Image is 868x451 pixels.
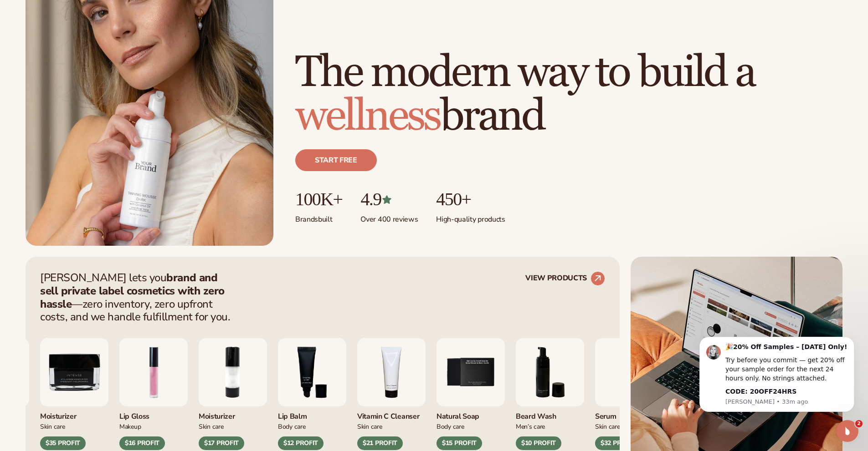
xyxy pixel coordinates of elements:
[278,406,346,421] div: Lip Balm
[436,209,505,224] p: High-quality products
[516,406,584,421] div: Beard Wash
[278,436,324,450] div: $12 PROFIT
[357,436,403,450] div: $21 PROFIT
[295,51,842,138] h1: The modern way to build a brand
[595,338,663,450] div: 7 / 9
[295,209,342,224] p: Brands built
[357,338,426,450] div: 4 / 9
[40,436,86,450] div: $35 PROFIT
[199,436,244,450] div: $17 PROFIT
[119,338,188,406] img: Pink lip gloss.
[357,421,426,431] div: Skin Care
[855,420,863,427] span: 2
[40,406,108,421] div: Moisturizer
[437,421,505,431] div: Body Care
[357,406,426,421] div: Vitamin C Cleanser
[525,271,605,286] a: VIEW PRODUCTS
[40,338,108,450] div: 9 / 9
[40,421,108,431] div: Skin Care
[119,436,165,450] div: $16 PROFIT
[119,406,188,421] div: Lip Gloss
[295,189,342,209] p: 100K+
[40,270,225,311] strong: brand and sell private label cosmetics with zero hassle
[278,338,346,450] div: 3 / 9
[295,149,377,171] a: Start free
[516,338,584,406] img: Foaming beard wash.
[40,338,108,406] img: Moisturizer.
[199,421,267,431] div: Skin Care
[199,406,267,421] div: Moisturizer
[436,189,505,209] p: 450+
[437,338,505,406] img: Nature bar of soap.
[119,338,188,450] div: 1 / 9
[837,420,858,442] iframe: Intercom live chat
[40,271,236,324] p: [PERSON_NAME] lets you —zero inventory, zero upfront costs, and we handle fulfillment for you.
[295,90,440,143] span: wellness
[357,338,426,406] img: Vitamin c cleanser.
[119,421,188,431] div: Makeup
[199,338,267,406] img: Moisturizing lotion.
[278,338,346,406] img: Smoothing lip balm.
[595,421,663,431] div: Skin Care
[437,436,482,450] div: $15 PROFIT
[595,436,641,450] div: $32 PROFIT
[595,406,663,421] div: Serum
[360,189,418,209] p: 4.9
[278,421,346,431] div: Body Care
[516,436,561,450] div: $10 PROFIT
[199,338,267,450] div: 2 / 9
[516,338,584,450] div: 6 / 9
[686,329,868,417] iframe: Intercom notifications message
[437,338,505,450] div: 5 / 9
[437,406,505,421] div: Natural Soap
[595,338,663,406] img: Collagen and retinol serum.
[360,209,418,224] p: Over 400 reviews
[516,421,584,431] div: Men’s Care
